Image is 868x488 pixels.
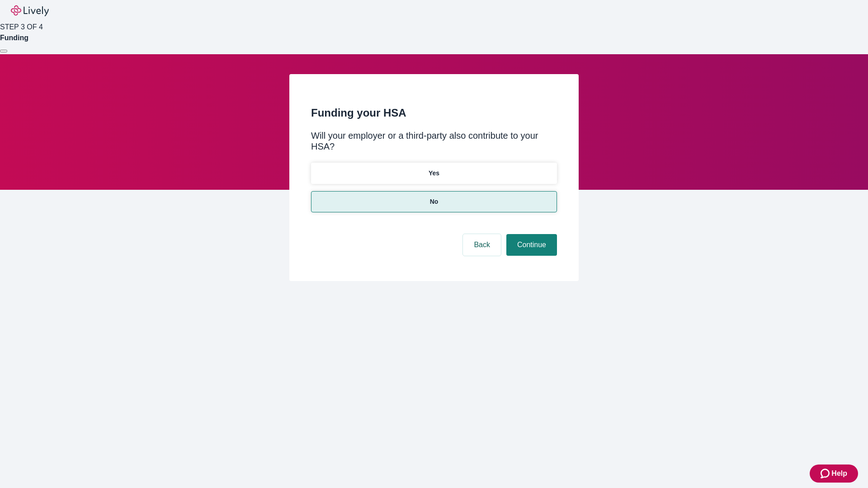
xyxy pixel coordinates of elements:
[430,197,439,206] p: No
[311,130,557,152] div: Will your employer or a third-party also contribute to your HSA?
[311,191,557,212] button: No
[429,169,439,178] p: Yes
[311,163,557,184] button: Yes
[831,468,847,479] span: Help
[11,5,49,16] img: Lively
[463,234,501,256] button: Back
[810,465,858,483] button: Zendesk support iconHelp
[311,105,557,121] h2: Funding your HSA
[821,468,831,479] svg: Zendesk support icon
[506,234,557,256] button: Continue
